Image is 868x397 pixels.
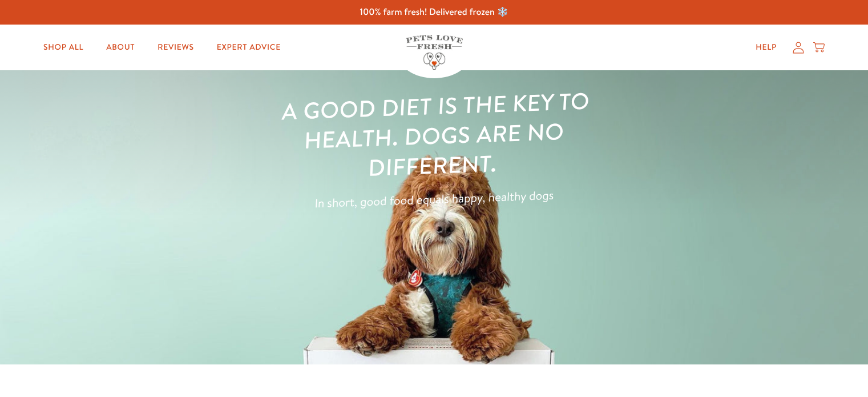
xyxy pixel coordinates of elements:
[267,85,600,186] h1: A good diet is the key to health. Dogs are no different.
[269,183,599,215] p: In short, good food equals happy, healthy dogs
[148,36,203,59] a: Reviews
[208,36,290,59] a: Expert Advice
[406,35,463,70] img: Pets Love Fresh
[746,36,786,59] a: Help
[97,36,144,59] a: About
[34,36,92,59] a: Shop All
